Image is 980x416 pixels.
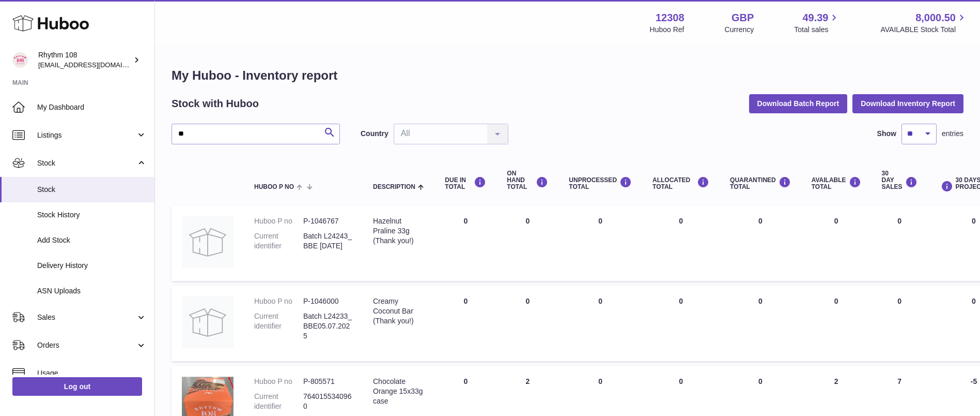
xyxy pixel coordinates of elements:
[558,286,642,361] td: 0
[12,52,28,68] img: orders@rhythm108.com
[652,176,709,190] div: ALLOCATED Total
[642,206,720,281] td: 0
[37,185,147,195] span: Stock
[37,261,147,271] span: Delivery History
[37,102,147,112] span: My Dashboard
[915,11,956,25] span: 8,000.50
[37,286,147,296] span: ASN Uploads
[749,94,848,113] button: Download Batch Report
[507,170,548,191] div: ON HAND Total
[373,184,415,190] span: Description
[872,286,928,361] td: 0
[303,311,352,341] dd: Batch L24233_BBE05.07.2025
[445,176,486,190] div: DUE IN TOTAL
[37,313,136,322] span: Sales
[812,176,861,190] div: AVAILABLE Total
[558,206,642,281] td: 0
[725,25,754,35] div: Currency
[758,377,763,385] span: 0
[303,231,352,251] dd: Batch L24243_BBE [DATE]
[802,11,828,25] span: 49.39
[254,296,303,306] dt: Huboo P no
[254,231,303,251] dt: Current identifier
[434,286,496,361] td: 0
[373,377,424,406] div: Chocolate Orange 15x33g case
[38,61,152,69] span: [EMAIL_ADDRESS][DOMAIN_NAME]
[882,170,917,191] div: 30 DAY SALES
[434,206,496,281] td: 0
[942,129,963,139] span: entries
[254,392,303,411] dt: Current identifier
[642,286,720,361] td: 0
[496,286,558,361] td: 0
[182,296,234,348] img: product image
[361,129,388,139] label: Country
[38,50,131,70] div: Rhythm 108
[12,377,142,396] a: Log out
[254,216,303,226] dt: Huboo P no
[852,94,963,113] button: Download Inventory Report
[801,206,872,281] td: 0
[37,158,136,168] span: Stock
[801,286,872,361] td: 0
[569,176,632,190] div: UNPROCESSED Total
[373,216,424,246] div: Hazelnut Praline 33g (Thank you!)
[880,11,968,35] a: 8,000.50 AVAILABLE Stock Total
[303,377,352,387] dd: P-805571
[303,216,352,226] dd: P-1046767
[37,340,136,350] span: Orders
[758,217,763,225] span: 0
[872,206,928,281] td: 0
[37,130,136,140] span: Listings
[254,311,303,341] dt: Current identifier
[37,368,147,378] span: Usage
[877,129,896,139] label: Show
[172,97,259,111] h2: Stock with Huboo
[794,25,840,35] span: Total sales
[758,297,763,305] span: 0
[182,216,234,268] img: product image
[656,11,685,25] strong: 12308
[172,67,963,84] h1: My Huboo - Inventory report
[732,11,754,25] strong: GBP
[37,235,147,245] span: Add Stock
[650,25,685,35] div: Huboo Ref
[794,11,840,35] a: 49.39 Total sales
[496,206,558,281] td: 0
[730,176,791,190] div: QUARANTINED Total
[254,377,303,387] dt: Huboo P no
[303,296,352,306] dd: P-1046000
[373,296,424,326] div: Creamy Coconut Bar (Thank you!)
[880,25,968,35] span: AVAILABLE Stock Total
[303,392,352,411] dd: 7640155340960
[254,184,294,190] span: Huboo P no
[37,210,147,220] span: Stock History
